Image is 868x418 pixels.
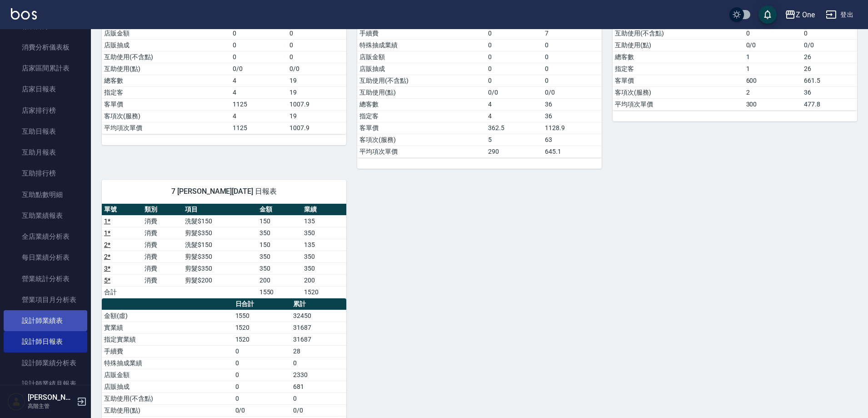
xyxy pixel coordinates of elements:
td: 0 [233,393,291,404]
a: 設計師業績分析表 [4,353,87,373]
a: 互助業績報表 [4,205,87,226]
td: 135 [302,215,346,227]
td: 681 [291,381,346,393]
td: 互助使用(不含點) [102,393,233,404]
td: 客單價 [613,75,744,86]
table: a dense table [102,204,346,298]
td: 0 [543,51,602,63]
td: 平均項次單價 [613,98,744,110]
td: 指定客 [102,86,230,98]
td: 總客數 [357,98,486,110]
td: 0/0 [802,39,857,51]
td: 0/0 [486,86,543,98]
td: 互助使用(點) [357,86,486,98]
td: 0 [486,63,543,75]
td: 互助使用(不含點) [613,27,744,39]
td: 消費 [142,227,183,239]
td: 32450 [291,310,346,322]
td: 手續費 [102,345,233,357]
td: 135 [302,239,346,251]
td: 36 [543,110,602,122]
td: 1520 [233,333,291,345]
td: 互助使用(點) [613,39,744,51]
td: 19 [287,75,346,86]
td: 剪髮$350 [183,251,257,262]
td: 26 [802,51,857,63]
th: 項目 [183,204,257,216]
td: 150 [257,239,302,251]
td: 實業績 [102,322,233,333]
td: 總客數 [102,75,230,86]
td: 0/0 [233,404,291,416]
td: 150 [257,215,302,227]
td: 0/0 [291,404,346,416]
td: 477.8 [802,98,857,110]
td: 0 [230,51,287,63]
td: 洗髮$150 [183,215,257,227]
a: 設計師日報表 [4,331,87,352]
td: 總客數 [613,51,744,63]
td: 1 [744,51,802,63]
td: 0/0 [230,63,287,75]
td: 200 [302,274,346,286]
td: 手續費 [357,27,486,39]
button: save [758,5,777,24]
td: 消費 [142,215,183,227]
td: 28 [291,345,346,357]
a: 互助日報表 [4,121,87,142]
td: 26 [802,63,857,75]
td: 客項次(服務) [357,134,486,146]
td: 指定客 [357,110,486,122]
td: 0 [486,75,543,86]
a: 店家日報表 [4,79,87,100]
td: 0 [802,27,857,39]
td: 0 [233,369,291,381]
td: 0 [543,63,602,75]
td: 平均項次單價 [357,146,486,157]
td: 0 [230,27,287,39]
td: 0 [291,357,346,369]
a: 全店業績分析表 [4,226,87,247]
td: 1125 [230,98,287,110]
td: 0 [291,393,346,404]
td: 350 [302,251,346,262]
td: 指定實業績 [102,333,233,345]
td: 特殊抽成業績 [102,357,233,369]
td: 互助使用(不含點) [102,51,230,63]
td: 0 [230,39,287,51]
td: 互助使用(不含點) [357,75,486,86]
td: 4 [230,110,287,122]
td: 洗髮$150 [183,239,257,251]
td: 0 [287,39,346,51]
a: 營業統計分析表 [4,268,87,289]
td: 店販抽成 [102,39,230,51]
td: 0 [287,27,346,39]
p: 高階主管 [28,402,74,410]
button: 登出 [822,6,857,23]
h5: [PERSON_NAME] [28,393,74,402]
td: 客單價 [102,98,230,110]
a: 消費分析儀表板 [4,37,87,58]
div: Z One [796,9,815,20]
td: 指定客 [613,63,744,75]
th: 金額 [257,204,302,216]
td: 1520 [302,286,346,298]
td: 客項次(服務) [613,86,744,98]
td: 店販金額 [102,369,233,381]
td: 0 [486,51,543,63]
td: 店販金額 [357,51,486,63]
a: 店家排行榜 [4,100,87,121]
td: 剪髮$350 [183,262,257,274]
th: 單號 [102,204,142,216]
td: 0 [233,357,291,369]
td: 1007.9 [287,98,346,110]
td: 1007.9 [287,122,346,134]
td: 645.1 [543,146,602,157]
td: 店販金額 [102,27,230,39]
td: 350 [257,227,302,239]
td: 互助使用(點) [102,404,233,416]
a: 每日業績分析表 [4,247,87,268]
td: 4 [230,86,287,98]
td: 362.5 [486,122,543,134]
img: Person [7,393,25,411]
